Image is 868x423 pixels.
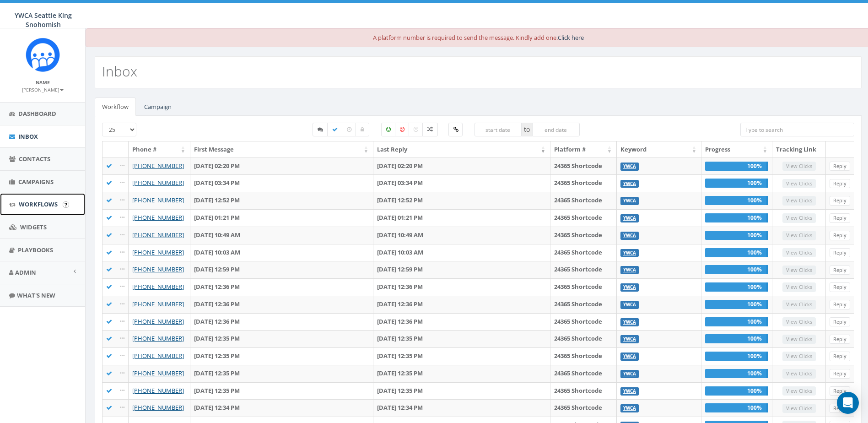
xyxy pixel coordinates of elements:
a: YWCA [623,198,636,204]
a: [PHONE_NUMBER] [132,162,184,170]
label: Closed [356,123,369,136]
div: 100% [705,369,768,378]
div: 100% [705,386,768,396]
a: [PHONE_NUMBER] [132,386,184,395]
td: [DATE] 12:35 PM [373,382,550,400]
a: Reply [830,196,850,206]
a: Reply [830,386,850,396]
td: 24365 Shortcode [550,399,617,417]
label: Mixed [422,123,438,136]
a: Reply [830,300,850,309]
td: 24365 Shortcode [550,261,617,278]
td: 24365 Shortcode [550,174,617,192]
td: [DATE] 01:21 PM [373,209,550,227]
span: Contacts [19,155,50,163]
div: 100% [705,352,768,361]
a: [PHONE_NUMBER] [132,179,184,187]
span: YWCA Seattle King Snohomish [15,11,72,29]
a: Reply [830,213,850,223]
a: [PHONE_NUMBER] [132,352,184,360]
th: Progress: activate to sort column ascending [701,141,772,157]
label: Negative [395,123,410,136]
td: 24365 Shortcode [550,296,617,313]
td: [DATE] 10:49 AM [373,227,550,244]
a: YWCA [623,353,636,359]
div: 100% [705,300,768,309]
td: [DATE] 12:36 PM [373,278,550,296]
label: Completed [327,123,343,136]
span: Inbox [18,132,38,141]
td: 24365 Shortcode [550,192,617,209]
td: [DATE] 12:35 PM [373,365,550,382]
td: [DATE] 10:03 AM [190,244,373,261]
th: Keyword: activate to sort column ascending [617,141,701,157]
a: Reply [830,404,850,413]
a: YWCA [623,405,636,411]
a: YWCA [623,233,636,239]
th: Last Reply: activate to sort column ascending [373,141,550,157]
a: YWCA [623,284,636,290]
td: 24365 Shortcode [550,365,617,382]
input: Submit [63,201,69,208]
a: [PHONE_NUMBER] [132,300,184,308]
span: Playbooks [18,246,53,254]
td: 24365 Shortcode [550,382,617,400]
small: Name [36,79,50,86]
td: [DATE] 12:36 PM [190,313,373,331]
a: [PHONE_NUMBER] [132,317,184,325]
span: to [522,123,532,136]
input: end date [532,123,580,136]
a: Reply [830,266,850,275]
a: Reply [830,282,850,292]
a: [PHONE_NUMBER] [132,196,184,204]
td: 24365 Shortcode [550,278,617,296]
a: Click here [558,33,584,42]
div: 100% [705,231,768,240]
td: [DATE] 03:34 PM [190,174,373,192]
input: start date [474,123,522,136]
a: [PHONE_NUMBER] [132,213,184,222]
a: Campaign [137,98,179,116]
td: [DATE] 02:20 PM [190,157,373,175]
td: [DATE] 12:35 PM [373,347,550,365]
td: [DATE] 01:21 PM [190,209,373,227]
td: [DATE] 12:34 PM [373,399,550,417]
div: 100% [705,334,768,343]
span: Admin [15,268,36,277]
div: 100% [705,265,768,274]
img: Rally_Corp_Icon_1.png [26,38,60,72]
td: [DATE] 12:35 PM [190,330,373,347]
th: First Message: activate to sort column ascending [190,141,373,157]
a: YWCA [623,215,636,221]
span: Workflows [19,200,58,208]
a: YWCA [623,163,636,169]
div: 100% [705,196,768,205]
td: 24365 Shortcode [550,330,617,347]
label: Neutral [409,123,423,136]
label: Expired [342,123,356,136]
a: [PERSON_NAME] [22,85,64,93]
a: Reply [830,317,850,327]
a: YWCA [623,319,636,325]
div: 100% [705,213,768,222]
div: 100% [705,282,768,292]
small: [PERSON_NAME] [22,87,64,93]
a: [PHONE_NUMBER] [132,403,184,412]
td: 24365 Shortcode [550,209,617,227]
a: Workflow [95,98,136,116]
td: [DATE] 02:20 PM [373,157,550,175]
td: 24365 Shortcode [550,157,617,175]
div: 100% [705,179,768,188]
label: Positive [381,123,396,136]
td: [DATE] 12:34 PM [190,399,373,417]
a: [PHONE_NUMBER] [132,231,184,239]
a: [PHONE_NUMBER] [132,265,184,273]
div: 100% [705,248,768,257]
td: [DATE] 10:03 AM [373,244,550,261]
td: [DATE] 12:35 PM [190,365,373,382]
td: [DATE] 12:52 PM [190,192,373,209]
a: Reply [830,335,850,344]
a: YWCA [623,250,636,256]
td: 24365 Shortcode [550,227,617,244]
a: [PHONE_NUMBER] [132,248,184,256]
